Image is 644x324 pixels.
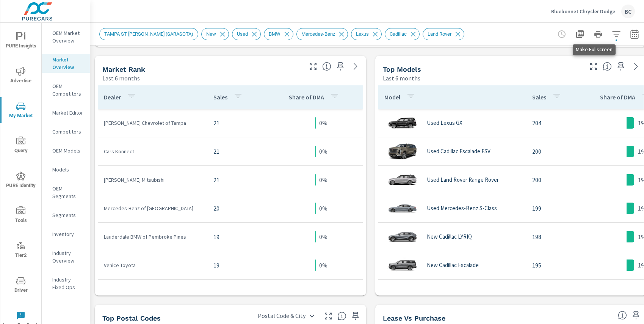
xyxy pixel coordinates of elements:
[3,276,39,295] span: Driver
[427,205,497,212] p: Used Mercedes-Benz S-Class
[104,176,201,184] p: [PERSON_NAME] Mitsubishi
[627,27,642,42] button: Select Date Range
[427,262,479,269] p: New Cadillac Escalade
[52,109,84,116] p: Market Editor
[319,118,327,127] p: 0%
[383,314,445,322] h5: Lease vs Purchase
[322,310,334,322] button: Make Fullscreen
[621,5,635,18] div: BC
[532,261,573,270] p: 195
[297,31,340,37] span: Mercedes-Benz
[52,128,84,135] p: Competitors
[319,204,327,213] p: 0%
[3,67,39,85] span: Advertise
[351,28,382,40] div: Lexus
[289,93,324,101] p: Share of DMA
[52,147,84,154] p: OEM Models
[213,93,227,101] p: Sales
[52,230,84,238] p: Inventory
[213,204,262,213] p: 20
[52,166,84,173] p: Models
[42,228,90,240] div: Inventory
[42,27,90,46] div: OEM Market Overview
[232,28,261,40] div: Used
[52,249,84,264] p: Industry Overview
[100,31,198,37] span: TAMPA ST [PERSON_NAME] (SARASOTA)
[42,80,90,99] div: OEM Competitors
[52,276,84,291] p: Industry Fixed Ops
[104,261,201,269] p: Venice Toyota
[319,232,327,241] p: 0%
[104,119,201,127] p: [PERSON_NAME] Chevrolet of Tampa
[3,102,39,120] span: My Market
[104,93,121,101] p: Dealer
[387,112,418,134] img: glamour
[385,31,411,37] span: Cadillac
[213,118,262,127] p: 21
[591,27,606,42] button: Print Report
[264,31,285,37] span: BMW
[532,147,573,156] p: 200
[104,204,201,212] p: Mercedes-Benz of [GEOGRAPHIC_DATA]
[42,164,90,175] div: Models
[253,309,319,322] div: Postal Code & City
[3,32,39,50] span: PURE Insights
[387,254,418,277] img: glamour
[603,62,612,71] span: Find the biggest opportunities within your model lineup nationwide. [Source: Market registration ...
[42,126,90,137] div: Competitors
[551,8,615,15] p: Bluebonnet Chrysler Dodge
[385,28,420,40] div: Cadillac
[3,241,39,260] span: Tier2
[213,175,262,184] p: 21
[42,247,90,266] div: Industry Overview
[383,65,421,73] h5: Top Models
[532,175,573,184] p: 200
[42,209,90,221] div: Segments
[307,60,319,72] button: Make Fullscreen
[232,31,252,37] span: Used
[102,314,161,322] h5: Top Postal Codes
[532,232,573,241] p: 198
[102,65,145,73] h5: Market Rank
[387,225,418,248] img: glamour
[3,171,39,190] span: PURE Identity
[213,261,262,270] p: 19
[630,309,642,321] span: Save this to your personalized report
[384,93,400,101] p: Model
[3,137,39,155] span: Query
[600,93,635,101] p: Share of DMA
[319,147,327,156] p: 0%
[427,148,490,155] p: Used Cadillac Escalade ESV
[618,311,627,320] span: Understand how shoppers are deciding to purchase vehicles. Sales data is based off market registr...
[427,233,472,240] p: New Cadillac LYRIQ
[423,28,464,40] div: Land Rover
[334,60,346,72] span: Save this to your personalized report
[42,274,90,293] div: Industry Fixed Ops
[532,93,546,101] p: Sales
[213,232,262,241] p: 19
[42,145,90,156] div: OEM Models
[42,54,90,73] div: Market Overview
[264,28,293,40] div: BMW
[427,120,462,126] p: Used Lexus GX
[351,31,373,37] span: Lexus
[52,82,84,98] p: OEM Competitors
[213,147,262,156] p: 21
[42,183,90,202] div: OEM Segments
[201,28,229,40] div: New
[42,107,90,118] div: Market Editor
[337,311,346,321] span: Top Postal Codes shows you how you rank, in terms of sales, to other dealerships in your market. ...
[423,31,456,37] span: Land Rover
[387,197,418,220] img: glamour
[427,176,499,183] p: Used Land Rover Range Rover
[349,310,362,322] span: Save this to your personalized report
[349,60,362,72] a: See more details in report
[319,261,327,270] p: 0%
[102,74,140,83] p: Last 6 months
[296,28,348,40] div: Mercedes-Benz
[52,211,84,219] p: Segments
[572,27,588,42] button: "Export Report to PDF"
[52,29,84,44] p: OEM Market Overview
[532,204,573,213] p: 199
[387,168,418,191] img: glamour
